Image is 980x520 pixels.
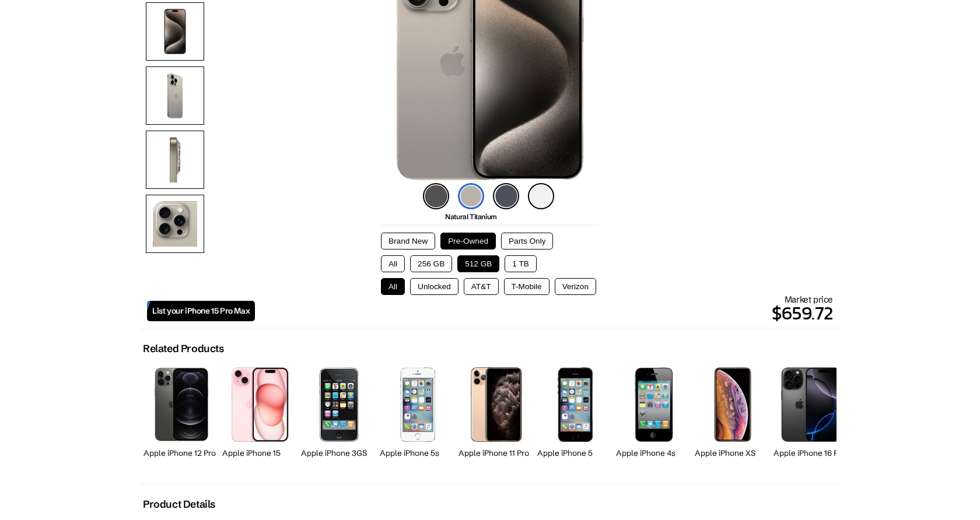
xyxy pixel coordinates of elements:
[380,448,456,458] h2: Apple iPhone 5s
[459,448,534,458] h2: Apple iPhone 11 Pro
[410,255,452,272] button: 256 GB
[146,195,204,253] img: Camera
[773,448,849,458] h2: Apple iPhone 16 Pro
[555,278,596,295] button: Verizon
[301,361,377,471] a: iPhone 3GS Apple iPhone 3GS
[143,361,219,471] a: iPhone 12 Pro Apple iPhone 12 Pro
[616,448,692,458] h2: Apple iPhone 4s
[423,183,449,209] img: black-titanium-icon
[146,131,204,189] img: Side
[695,361,771,471] a: iPhone XS Apple iPhone XS
[143,342,224,355] h2: Related Products
[381,233,435,250] button: Brand New
[714,367,751,441] img: iPhone XS
[773,361,849,471] a: iPhone 16 Pro Apple iPhone 16 Pro
[143,498,215,511] h2: Product Details
[501,233,553,250] button: Parts Only
[410,278,459,295] button: Unlocked
[528,183,554,209] img: white-titanium-icon
[695,448,771,458] h2: Apple iPhone XS
[617,367,691,442] img: iPhone 4s
[537,448,613,458] h2: Apple iPhone 5
[147,301,255,321] a: List your iPhone 15 Pro Max
[255,299,833,327] p: $659.72
[381,278,405,295] button: All
[380,361,456,471] a: iPhone 5s Apple iPhone 5s
[301,448,377,458] h2: Apple iPhone 3GS
[781,367,841,441] img: iPhone 16 Pro
[537,361,613,471] a: iPhone 5s Apple iPhone 5
[232,367,288,441] img: iPhone 15
[143,448,219,458] h2: Apple iPhone 12 Pro
[558,367,593,441] img: iPhone 5s
[255,294,833,327] div: Market price
[146,66,204,125] img: Rear
[459,361,534,471] a: iPhone 11 Pro Apple iPhone 11 Pro
[458,183,484,209] img: natural-titanium-icon
[471,367,523,442] img: iPhone 11 Pro
[222,361,298,471] a: iPhone 15 Apple iPhone 15
[493,183,519,209] img: blue-titanium-icon
[464,278,499,295] button: AT&T
[504,278,549,295] button: T-Mobile
[146,2,204,61] img: Front
[319,367,359,441] img: iPhone 3GS
[381,255,405,272] button: All
[155,367,208,441] img: iPhone 12 Pro
[400,367,436,441] img: iPhone 5s
[152,306,250,316] span: List your iPhone 15 Pro Max
[222,448,298,458] h2: Apple iPhone 15
[445,212,497,221] span: Natural Titanium
[505,255,536,272] button: 1 TB
[616,361,692,471] a: iPhone 4s Apple iPhone 4s
[440,233,496,250] button: Pre-Owned
[457,255,499,272] button: 512 GB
